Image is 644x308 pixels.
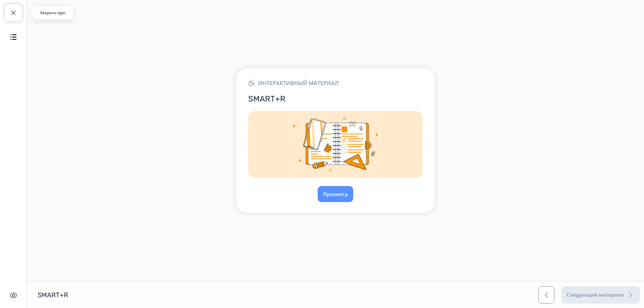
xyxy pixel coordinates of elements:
[248,94,423,104] h3: SMART+R
[248,111,423,178] img: Img
[9,33,17,41] img: Содержание
[9,291,17,299] img: Скрыть интерфейс
[5,4,22,21] button: Закрыть курс
[248,79,423,87] div: Интерактивный материал
[318,186,353,202] button: Просмотр
[38,291,68,299] h1: SMART+R
[37,10,69,15] p: Закрыть курс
